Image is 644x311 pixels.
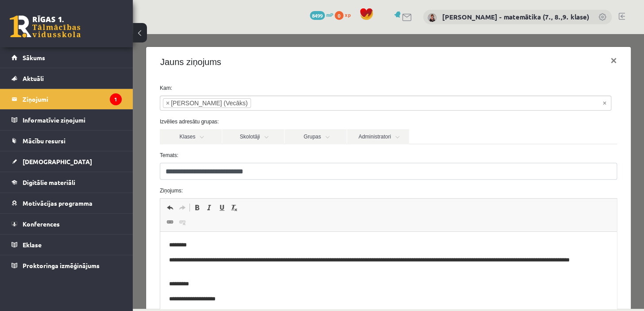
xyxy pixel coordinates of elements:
a: Slīpraksts (vadīšanas taustiņš+I) [70,168,83,179]
span: Sākums [23,54,45,61]
a: Saite (vadīšanas taustiņš+K) [31,182,43,194]
a: Grupas [152,95,214,110]
a: 8499 mP [310,11,333,18]
a: Noņemt stilus [95,168,108,179]
label: Izvēlies adresātu grupas: [20,84,491,92]
i: 1 [110,93,122,105]
body: Bagātinātā teksta redaktors, wiswyg-editor-47433971368120-1760342736-57 [9,9,447,215]
a: [PERSON_NAME] - matemātika (7., 8.,9. klase) [442,12,589,21]
a: Rīgas 1. Tālmācības vidusskola [10,15,81,38]
label: Ziņojums: [20,153,491,161]
span: Motivācijas programma [23,199,93,207]
a: Ziņojumi1 [12,89,122,109]
a: Treknraksts (vadīšanas taustiņš+B) [58,168,70,179]
span: Mācību resursi [23,137,66,145]
label: Kam: [20,50,491,58]
label: Temats: [20,117,491,125]
legend: Ziņojumi [23,89,122,109]
img: Irēna Roze - matemātika (7., 8.,9. klase) [428,13,436,22]
a: Atkārtot (vadīšanas taustiņš+Y) [43,168,56,179]
a: Motivācijas programma [12,193,122,213]
span: Konferences [23,220,60,228]
a: Administratori [214,95,276,110]
li: Sandra Dāve (Vecāks) [30,64,118,74]
span: mP [326,11,333,18]
a: Atcelt (vadīšanas taustiņš+Z) [31,168,43,179]
span: × [33,65,37,73]
a: Digitālie materiāli [12,172,122,192]
span: xp [345,11,351,18]
span: Proktoringa izmēģinājums [23,261,100,269]
h4: Jauns ziņojums [27,21,89,35]
a: 0 xp [335,11,355,18]
a: Mācību resursi [12,131,122,151]
a: Aktuāli [12,68,122,88]
span: 0 [335,11,343,20]
button: × [470,14,491,39]
a: Sākums [12,47,122,68]
iframe: Bagātinātā teksta redaktors, wiswyg-editor-47433971368120-1760342736-57 [27,198,484,286]
a: Informatīvie ziņojumi [12,110,122,130]
a: [DEMOGRAPHIC_DATA] [12,151,122,172]
legend: Informatīvie ziņojumi [23,110,122,130]
a: Atsaistīt [43,182,56,194]
a: Skolotāji [89,95,151,110]
a: Klases [27,95,89,110]
span: Aktuāli [23,74,44,82]
span: 8499 [310,11,325,20]
a: Konferences [12,214,122,234]
span: Digitālie materiāli [23,178,75,186]
span: Noņemt visus vienumus [470,65,474,73]
a: Eklase [12,234,122,255]
a: Pasvītrojums (vadīšanas taustiņš+U) [83,168,95,179]
span: Eklase [23,241,42,249]
a: Proktoringa izmēģinājums [12,255,122,276]
span: [DEMOGRAPHIC_DATA] [23,157,92,165]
